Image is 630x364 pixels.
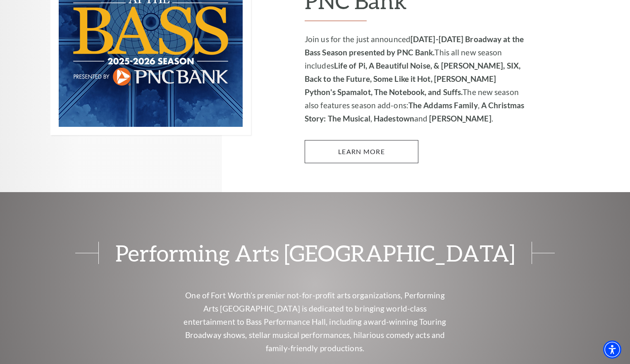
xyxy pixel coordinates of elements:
[374,114,414,123] strong: Hadestown
[305,33,526,125] p: Join us for the just announced This all new season includes The new season also features season a...
[305,61,520,97] strong: Life of Pi, A Beautiful Noise, & [PERSON_NAME], SIX, Back to the Future, Some Like it Hot, [PERSO...
[98,242,532,264] span: Performing Arts [GEOGRAPHIC_DATA]
[429,114,491,123] strong: [PERSON_NAME]
[181,289,449,355] p: One of Fort Worth’s premier not-for-profit arts organizations, Performing Arts [GEOGRAPHIC_DATA] ...
[603,340,621,359] div: Accessibility Menu
[408,100,478,110] strong: The Addams Family
[305,34,524,57] strong: [DATE]-[DATE] Broadway at the Bass Season presented by PNC Bank.
[305,140,418,163] a: Learn More 2025-2026 Broadway at the Bass Season presented by PNC Bank
[305,100,524,123] strong: A Christmas Story: The Musical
